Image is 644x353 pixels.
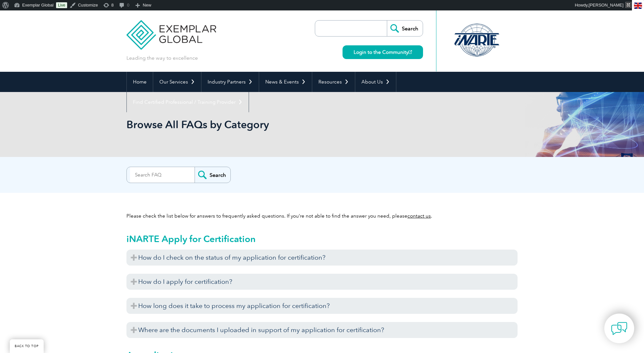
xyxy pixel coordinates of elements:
img: Exemplar Global [126,10,216,50]
p: Please check the list below for answers to frequently asked questions. If you’re not able to find... [126,212,518,220]
a: Live [56,2,67,8]
span: [PERSON_NAME] [589,3,623,8]
img: open_square.png [408,50,412,54]
h3: How long does it take to process my application for certification? [126,298,518,314]
a: News & Events [259,72,312,92]
a: Home [127,72,153,92]
a: Our Services [153,72,201,92]
a: BACK TO TOP [10,339,44,353]
input: Search [195,167,230,183]
input: Search [387,21,423,36]
h3: How do I apply for certification? [126,274,518,290]
p: Leading the way to excellence [126,54,198,62]
a: About Us [355,72,396,92]
a: contact us [407,213,431,219]
a: Industry Partners [201,72,259,92]
a: Login to the Community [343,45,423,59]
input: Search FAQ [130,167,195,183]
h2: iNARTE Apply for Certification [126,234,518,244]
h3: How do I check on the status of my application for certification? [126,250,518,266]
img: contact-chat.png [611,320,627,337]
h1: Browse All FAQs by Category [126,118,377,131]
a: Find Certified Professional / Training Provider [127,92,249,112]
a: Resources [312,72,355,92]
img: en [634,3,642,9]
h3: Where are the documents I uploaded in support of my application for certification? [126,322,518,338]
